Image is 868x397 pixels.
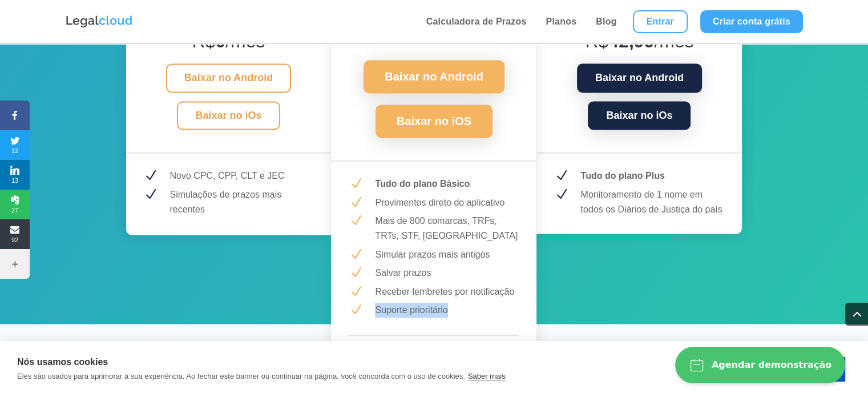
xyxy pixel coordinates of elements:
[375,303,519,318] p: Suporte prioritário
[375,266,519,280] p: Salvar prazos
[468,372,506,381] a: Saber mais
[364,60,504,93] a: Baixar no Android
[348,284,362,299] span: N
[348,214,362,228] span: N
[375,214,519,243] p: Mais de 800 comarcas, TRFs, TRTs, STF, [GEOGRAPHIC_DATA]
[348,303,362,317] span: N
[143,187,158,202] span: N
[215,31,225,51] strong: 0
[170,187,314,216] p: Simulações de prazos mais recentes
[580,187,725,216] p: Monitoramento de 1 nome em todos os Diários de Justiça do país
[166,63,291,93] a: Baixar no Android
[700,10,803,33] a: Criar conta grátis
[143,30,314,58] h4: R$ /mês
[170,169,314,183] p: Novo CPC, CPP, CLT e JEC
[577,63,702,93] a: Baixar no Android
[348,247,362,262] span: N
[608,31,654,51] strong: 42,99
[177,101,280,130] a: Baixar no iOs
[633,10,688,33] a: Entrar
[580,171,664,181] strong: Tudo do plano Plus
[348,177,362,191] span: N
[375,179,470,189] strong: Tudo do plano Básico
[17,372,465,380] p: Eles são usados para aprimorar a sua experiência. Ao fechar este banner ou continuar na página, v...
[380,25,488,45] span: R$ /mês
[376,105,492,138] a: Baixar no iOS
[348,195,362,210] span: N
[143,169,158,183] span: N
[375,195,519,210] p: Provimentos direto do aplicativo
[554,30,725,58] h4: R$ /mês
[65,14,134,29] img: Logo da Legalcloud
[375,247,519,262] p: Simular prazos mais antigos
[375,284,519,299] p: Receber lembretes por notificação
[588,101,691,130] a: Baixar no iOs
[554,187,568,202] span: N
[17,357,108,367] strong: Nós usamos cookies
[348,266,362,280] span: N
[403,25,449,45] strong: 27,99
[554,169,568,183] span: N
